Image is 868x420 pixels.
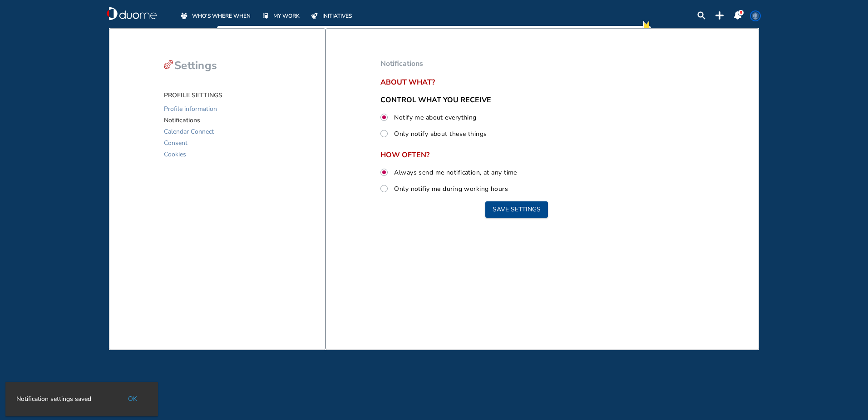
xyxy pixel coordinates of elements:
[697,11,705,20] div: search-lens
[118,391,147,407] button: OK
[392,183,508,195] label: Only notifiy me during working hours
[164,91,222,100] span: PROFILE SETTINGS
[380,151,653,159] span: HOW OFTEN?
[164,137,187,149] span: Consent
[164,103,217,115] span: Profile information
[392,111,476,123] label: Notify me about everything
[380,59,423,69] span: Notifications
[752,12,759,20] span: LL
[734,11,742,20] img: notification-panel-on.a48c1939.svg
[715,11,724,20] img: plus-topbar.b126d2c6.svg
[174,58,217,73] span: Settings
[641,19,651,33] img: new-notification.cd065810.svg
[322,11,352,20] span: INITIATIVES
[311,13,318,19] img: initiatives-off.b77ef7b9.svg
[16,395,91,403] div: Notification settings saved
[380,78,653,86] span: About what?
[273,11,300,20] span: MY WORK
[192,11,251,20] span: WHO'S WHERE WHEN
[697,11,705,20] img: search-lens.23226280.svg
[179,11,251,20] a: WHO'S WHERE WHEN
[310,11,352,20] a: INITIATIVES
[164,60,173,69] div: settings-cog-red
[263,13,268,19] img: mywork-off.f8bf6c09.svg
[181,12,187,19] img: whoswherewhen-off.a3085474.svg
[179,11,189,20] div: whoswherewhen-off
[164,126,214,137] span: Calendar Connect
[164,149,186,160] span: Cookies
[107,7,157,20] img: duome-logo-whitelogo.b0ca3abf.svg
[641,19,651,33] div: new-notification
[734,11,742,20] div: notification-panel-on
[164,60,173,69] img: settings-cog-red.d5cea378.svg
[261,11,270,20] div: mywork-off
[380,95,491,105] span: CONTROL WHAT YOU RECEIVE
[164,115,200,126] span: Notifications
[107,7,157,20] a: duome-logo-whitelogologo-notext
[485,201,548,218] button: Save settings
[310,11,319,20] div: initiatives-off
[392,166,517,178] label: Always send me notification, at any time
[392,128,487,140] label: Only notify about these things
[261,11,300,20] a: MY WORK
[740,10,742,15] span: 0
[715,11,724,20] div: plus-topbar
[107,7,157,20] div: duome-logo-whitelogo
